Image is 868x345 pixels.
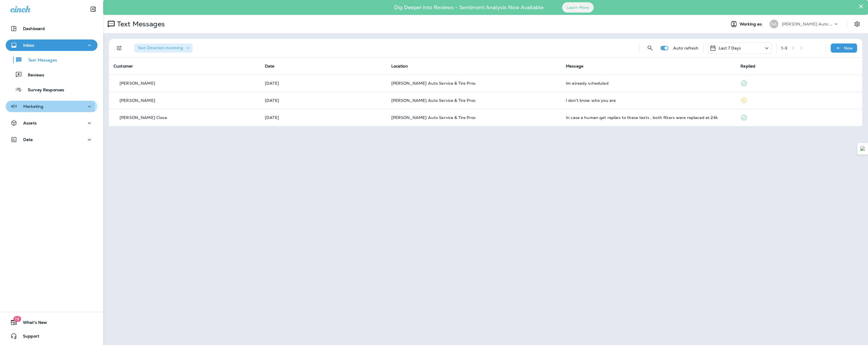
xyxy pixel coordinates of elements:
button: 19What's New [6,317,97,328]
button: Data [6,134,97,145]
div: In case a human get replies to these texts , both filters were replaced at 24k [566,115,731,120]
button: Inbox [6,39,97,51]
span: Text Direction : Incoming [138,45,183,50]
p: Last 7 Days [719,46,741,50]
p: Dig Deeper into Reviews - Sentiment Analysis Now Available [378,7,560,8]
span: What's New [17,320,47,327]
p: Survey Responses [22,88,64,93]
button: Learn More [562,2,594,13]
p: Text Messages [115,20,165,28]
div: 1 - 3 [781,46,787,50]
p: Assets [23,121,37,125]
p: Text Messages [22,58,57,63]
p: Inbox [23,43,34,47]
span: Working as: [740,22,764,27]
span: Support [17,334,39,341]
span: [PERSON_NAME] Auto Service & Tire Pros [391,115,476,120]
p: Auto refresh [673,46,699,50]
img: Detect Auto [860,146,865,151]
p: Sep 22, 2025 01:19 PM [265,98,382,103]
p: Sep 19, 2025 02:47 PM [265,115,382,120]
p: [PERSON_NAME] Auto Service & Tire Pros [782,22,833,26]
button: Search Messages [644,42,656,54]
p: [PERSON_NAME] [120,81,155,86]
span: Customer [114,64,133,69]
p: [PERSON_NAME] [120,98,155,103]
button: Reviews [6,69,97,81]
button: Assets [6,117,97,129]
span: Replied [740,64,755,69]
button: Close [858,2,864,11]
p: Reviews [22,73,44,78]
div: Im already scheduled [566,81,731,86]
span: 19 [13,316,21,322]
button: Settings [852,19,862,29]
p: [PERSON_NAME] Close [120,115,167,120]
button: Dashboard [6,23,97,34]
button: Survey Responses [6,84,97,96]
button: Support [6,330,97,342]
p: Sep 23, 2025 10:05 AM [265,81,382,86]
p: New [844,46,853,50]
span: Location [391,64,408,69]
span: [PERSON_NAME] Auto Service & Tire Pros [391,98,476,103]
p: Dashboard [23,26,45,31]
button: Text Messages [6,54,97,66]
div: SA [770,20,778,28]
p: Marketing [23,104,43,109]
button: Filters [114,42,125,54]
div: Text Direction:Incoming [134,43,193,53]
span: [PERSON_NAME] Auto Service & Tire Pros [391,81,476,86]
button: Collapse Sidebar [85,3,101,15]
p: Data [23,137,33,142]
button: Marketing [6,101,97,112]
div: I don't know who you are [566,98,731,103]
span: Date [265,64,275,69]
span: Message [566,64,583,69]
